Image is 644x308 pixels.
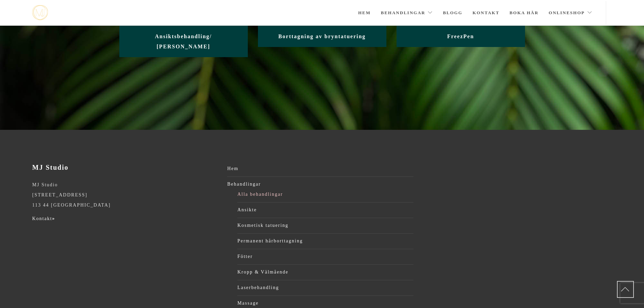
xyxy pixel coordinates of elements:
[237,220,413,231] a: Kosmetisk tatuering
[32,5,48,20] img: mjstudio
[278,33,366,39] span: Borttagning av bryntatuering
[119,26,248,57] a: Ansiktsbehandling/ [PERSON_NAME]
[509,1,539,25] a: Boka här
[227,179,413,189] a: Behandlingar
[237,252,413,262] a: Fötter
[32,164,218,171] h3: MJ Studio
[32,180,218,210] p: MJ Studio [STREET_ADDRESS] 113 44 [GEOGRAPHIC_DATA]
[358,1,371,25] a: Hem
[237,205,413,215] a: Ansikte
[237,236,413,246] a: Permanent hårborttagning
[443,1,462,25] a: Blogg
[237,267,413,277] a: Kropp & Välmående
[52,216,55,221] strong: »
[381,1,433,25] a: Behandlingar
[397,26,525,47] a: FreezPen
[237,283,413,293] a: Laserbehandling
[237,189,413,199] a: Alla behandlingar
[258,26,386,47] a: Borttagning av bryntatuering
[227,164,413,174] a: Hem
[549,1,592,25] a: Onlineshop
[32,216,55,221] a: Kontakt»
[473,1,500,25] a: Kontakt
[32,5,48,20] a: mjstudio mjstudio mjstudio
[447,33,474,39] span: FreezPen
[155,33,212,49] span: Ansiktsbehandling/ [PERSON_NAME]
